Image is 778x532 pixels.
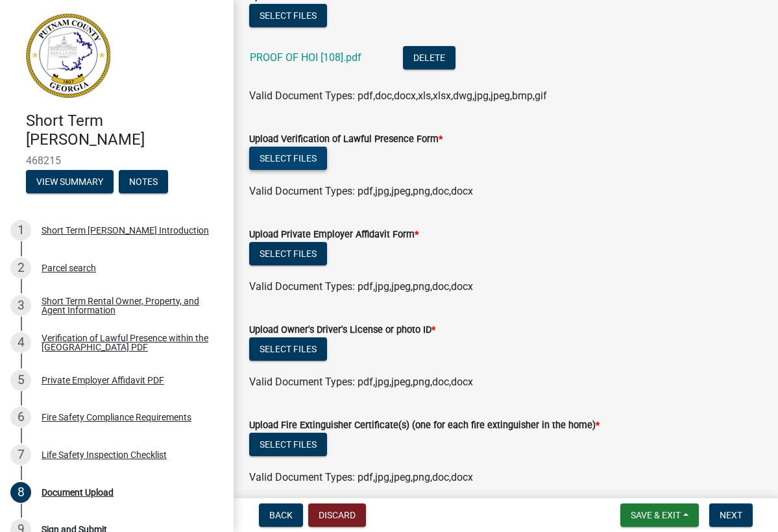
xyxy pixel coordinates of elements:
div: Short Term [PERSON_NAME] Introduction [42,226,209,235]
span: Valid Document Types: pdf,jpg,jpeg,png,doc,docx [249,471,473,483]
button: View Summary [26,170,114,193]
a: PROOF OF HOI [108].pdf [250,51,361,64]
h4: Short Term [PERSON_NAME] [26,112,223,149]
button: Save & Exit [620,503,699,527]
div: Parcel search [42,263,96,272]
button: Select files [249,433,327,456]
div: 3 [10,295,31,316]
span: Valid Document Types: pdf,jpg,jpeg,png,doc,docx [249,280,473,293]
div: Life Safety Inspection Checklist [42,450,167,459]
span: Back [269,510,293,520]
label: Upload Owner's Driver's License or photo ID [249,326,435,335]
div: 5 [10,370,31,391]
button: Delete [403,46,456,69]
div: Verification of Lawful Presence within the [GEOGRAPHIC_DATA] PDF [42,333,213,352]
span: Save & Exit [631,510,681,520]
wm-modal-confirm: Delete Document [403,53,456,65]
wm-modal-confirm: Summary [26,177,114,187]
label: Upload Private Employer Affidavit Form [249,230,419,239]
div: 6 [10,407,31,428]
button: Select files [249,147,327,170]
button: Select files [249,337,327,361]
button: Select files [249,242,327,265]
wm-modal-confirm: Notes [119,177,168,187]
div: Private Employer Affidavit PDF [42,376,164,385]
span: 468215 [26,154,208,167]
span: Next [720,510,742,520]
label: Upload Fire Extinguisher Certificate(s) (one for each fire extinguisher in the home) [249,421,600,430]
button: Next [709,503,753,527]
div: 2 [10,258,31,278]
button: Notes [119,170,168,193]
span: Valid Document Types: pdf,jpg,jpeg,png,doc,docx [249,185,473,197]
div: Fire Safety Compliance Requirements [42,413,191,422]
button: Select files [249,4,327,27]
div: 1 [10,220,31,241]
div: 4 [10,332,31,353]
span: Valid Document Types: pdf,doc,docx,xls,xlsx,dwg,jpg,jpeg,bmp,gif [249,90,547,102]
button: Back [259,503,303,527]
div: Document Upload [42,488,114,497]
img: Putnam County, Georgia [26,14,110,98]
div: 7 [10,444,31,465]
label: Upload Verification of Lawful Presence Form [249,135,443,144]
div: 8 [10,482,31,503]
button: Discard [308,503,366,527]
div: Short Term Rental Owner, Property, and Agent Information [42,296,213,315]
span: Valid Document Types: pdf,jpg,jpeg,png,doc,docx [249,376,473,388]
